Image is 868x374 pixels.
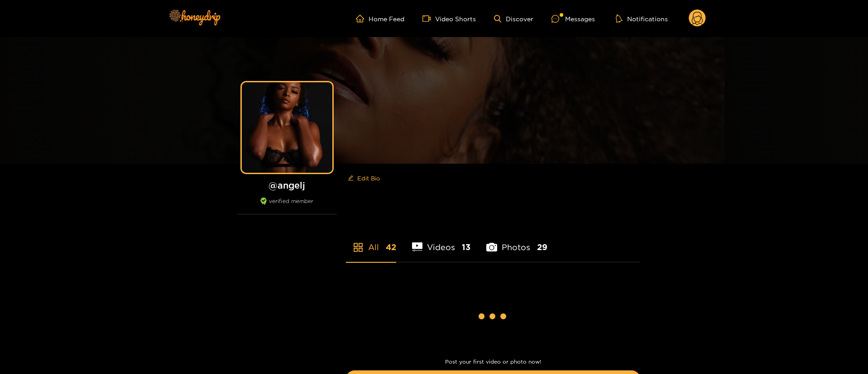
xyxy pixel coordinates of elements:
button: Notifications [613,14,671,23]
div: verified member [237,198,337,214]
li: Videos [412,221,471,262]
span: appstore [353,242,364,253]
a: Discover [494,15,533,23]
span: 29 [537,241,547,253]
h1: @ angelj [237,180,337,191]
span: edit [348,175,354,182]
span: 42 [386,241,396,253]
span: video-camera [422,14,435,23]
a: Home Feed [356,14,404,23]
button: editEdit Bio [346,171,382,185]
li: All [346,221,396,262]
p: Post your first video or photo now! [346,359,640,365]
div: Messages [551,14,595,24]
a: Video Shorts [422,14,476,23]
li: Photos [486,221,547,262]
span: Edit Bio [357,174,380,183]
span: home [356,14,369,23]
span: 13 [462,241,470,253]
